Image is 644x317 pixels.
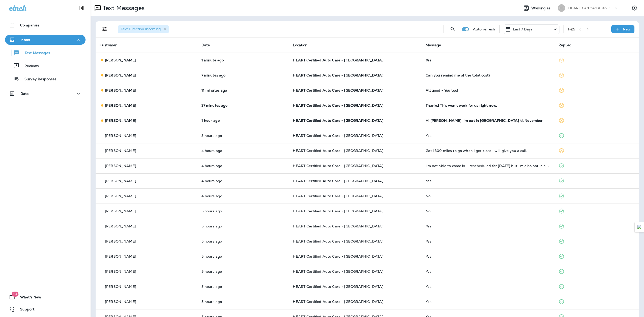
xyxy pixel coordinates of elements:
[19,77,56,82] p: Survey Responses
[623,27,631,31] p: New
[105,254,136,258] p: [PERSON_NAME]
[105,73,136,77] p: [PERSON_NAME]
[426,103,550,107] div: Thanks! This won't work for us right now.
[5,60,86,71] button: Reviews
[101,4,145,12] p: Text Messages
[293,73,383,77] span: HEART Certified Auto Care - [GEOGRAPHIC_DATA]
[105,209,136,213] p: [PERSON_NAME]
[513,27,533,31] p: Last 7 Days
[5,292,86,302] button: 19What's New
[426,194,550,198] div: No
[630,4,639,13] button: Settings
[20,51,50,56] p: Text Messages
[568,27,575,31] div: 1 - 25
[20,23,39,27] p: Companies
[558,43,572,47] span: Replied
[293,103,383,108] span: HEART Certified Auto Care - [GEOGRAPHIC_DATA]
[426,209,550,213] div: No
[20,38,30,42] p: Inbox
[426,134,550,138] div: Yes
[202,269,285,273] p: Sep 22, 2025 09:10 AM
[202,118,285,123] p: Sep 22, 2025 01:39 PM
[202,209,285,213] p: Sep 22, 2025 09:42 AM
[293,284,383,289] span: HEART Certified Auto Care - [GEOGRAPHIC_DATA]
[202,103,285,107] p: Sep 22, 2025 02:04 PM
[5,20,86,30] button: Companies
[105,239,136,243] p: [PERSON_NAME]
[293,269,383,274] span: HEART Certified Auto Care - [GEOGRAPHIC_DATA]
[105,179,136,183] p: [PERSON_NAME]
[426,285,550,289] div: Yes
[105,269,136,273] p: [PERSON_NAME]
[202,73,285,77] p: Sep 22, 2025 02:35 PM
[531,6,553,10] span: Working as:
[105,103,136,107] p: [PERSON_NAME]
[568,6,614,10] p: HEART Certified Auto Care
[5,73,86,84] button: Survey Responses
[12,292,18,297] span: 19
[558,4,565,12] div: HC
[19,64,39,69] p: Reviews
[426,118,550,123] div: Hi Armando. Im out in Boston til November
[293,254,383,259] span: HEART Certified Auto Care - [GEOGRAPHIC_DATA]
[5,89,86,99] button: Data
[5,35,86,45] button: Inbox
[202,300,285,304] p: Sep 22, 2025 09:07 AM
[15,295,41,301] span: What's New
[202,224,285,228] p: Sep 22, 2025 09:34 AM
[293,209,383,213] span: HEART Certified Auto Care - [GEOGRAPHIC_DATA]
[473,27,495,31] p: Auto refresh
[293,43,307,47] span: Location
[426,88,550,92] div: All good - You too!
[293,239,383,244] span: HEART Certified Auto Care - [GEOGRAPHIC_DATA]
[293,299,383,304] span: HEART Certified Auto Care - [GEOGRAPHIC_DATA]
[202,134,285,138] p: Sep 22, 2025 10:55 AM
[105,164,136,168] p: [PERSON_NAME]
[100,24,110,34] button: Filters
[20,92,29,96] p: Data
[426,149,550,153] div: Got 1800 miles to go when I get close I will give you a call.
[105,118,136,123] p: [PERSON_NAME]
[293,148,383,153] span: HEART Certified Auto Care - [GEOGRAPHIC_DATA]
[100,43,117,47] span: Customer
[105,224,136,228] p: [PERSON_NAME]
[202,285,285,289] p: Sep 22, 2025 09:09 AM
[293,194,383,198] span: HEART Certified Auto Care - [GEOGRAPHIC_DATA]
[293,118,383,123] span: HEART Certified Auto Care - [GEOGRAPHIC_DATA]
[637,225,642,229] img: Detect Auto
[293,133,383,138] span: HEART Certified Auto Care - [GEOGRAPHIC_DATA]
[105,58,136,62] p: [PERSON_NAME]
[448,24,458,34] button: Search Messages
[426,58,550,62] div: Yes
[202,149,285,153] p: Sep 22, 2025 10:23 AM
[426,239,550,243] div: Yes
[121,27,161,31] span: Text Direction : Incoming
[202,43,210,47] span: Date
[426,43,441,47] span: Message
[105,149,136,153] p: [PERSON_NAME]
[426,269,550,273] div: Yes
[75,3,89,13] button: Collapse Sidebar
[5,47,86,58] button: Text Messages
[105,88,136,92] p: [PERSON_NAME]
[426,179,550,183] div: Yes
[202,239,285,243] p: Sep 22, 2025 09:30 AM
[202,88,285,92] p: Sep 22, 2025 02:30 PM
[293,58,383,62] span: HEART Certified Auto Care - [GEOGRAPHIC_DATA]
[105,194,136,198] p: [PERSON_NAME]
[202,194,285,198] p: Sep 22, 2025 09:47 AM
[426,73,550,77] div: Can you remind me of the total cost?
[293,224,383,228] span: HEART Certified Auto Care - [GEOGRAPHIC_DATA]
[15,307,34,313] span: Support
[105,285,136,289] p: [PERSON_NAME]
[118,25,169,33] div: Text Direction:Incoming
[426,254,550,258] div: Yes
[202,254,285,258] p: Sep 22, 2025 09:16 AM
[105,300,136,304] p: [PERSON_NAME]
[293,164,383,168] span: HEART Certified Auto Care - [GEOGRAPHIC_DATA]
[426,300,550,304] div: Yes
[202,58,285,62] p: Sep 22, 2025 02:41 PM
[202,179,285,183] p: Sep 22, 2025 10:06 AM
[293,88,383,93] span: HEART Certified Auto Care - [GEOGRAPHIC_DATA]
[426,164,550,168] div: I'm not able to come in! I rescheduled for tomorrow but I'm also not in a position to place a cal...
